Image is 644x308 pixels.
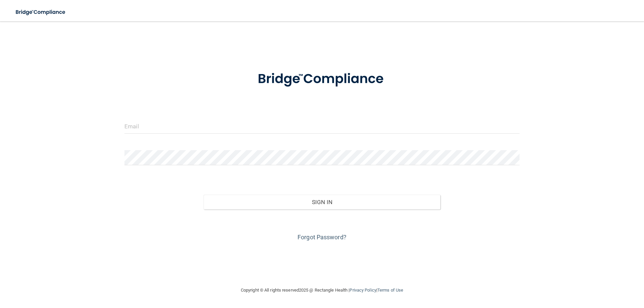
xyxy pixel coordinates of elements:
[124,119,520,134] input: Email
[200,280,444,301] div: Copyright © All rights reserved 2025 @ Rectangle Health | |
[244,62,400,97] img: bridge_compliance_login_screen.278c3ca4.svg
[377,288,403,293] a: Terms of Use
[350,288,376,293] a: Privacy Policy
[10,5,72,19] img: bridge_compliance_login_screen.278c3ca4.svg
[204,195,441,209] button: Sign In
[298,234,346,241] a: Forgot Password?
